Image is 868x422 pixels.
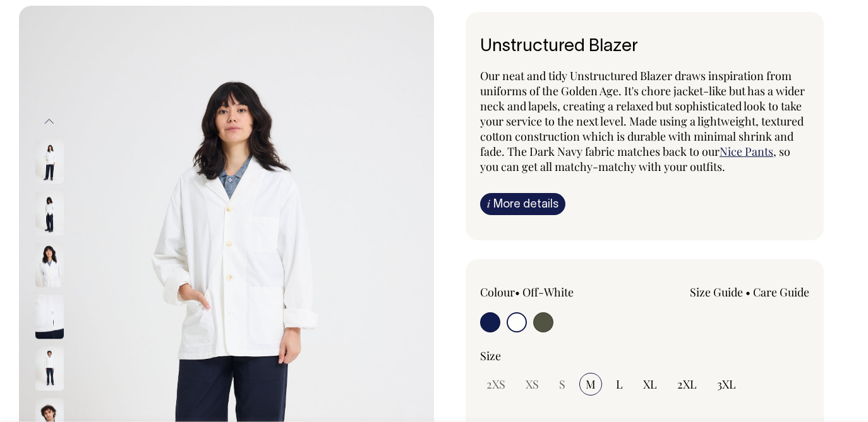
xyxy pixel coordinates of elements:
span: , so you can get all matchy-matchy with your outfits. [480,144,790,174]
input: M [579,373,602,396]
label: Off-White [522,284,574,300]
img: off-white [35,191,64,235]
span: 2XL [677,377,697,392]
span: • [745,284,750,300]
a: Size Guide [690,284,743,300]
span: XS [526,377,539,392]
span: XL [643,377,657,392]
a: Care Guide [753,284,809,300]
a: Nice Pants [720,144,773,159]
h1: Unstructured Blazer [480,37,809,57]
div: Colour [480,284,612,300]
span: i [487,197,490,210]
input: 2XS [480,373,512,396]
input: S [553,373,572,396]
span: L [616,377,623,392]
img: off-white [35,139,64,184]
input: XS [519,373,545,396]
img: off-white [35,243,64,287]
span: 2XS [486,377,505,392]
input: XL [637,373,663,396]
span: Our neat and tidy Unstructured Blazer draws inspiration from uniforms of the Golden Age. It's cho... [480,68,805,159]
button: Previous [40,107,59,136]
a: iMore details [480,193,565,215]
img: off-white [35,346,64,390]
input: L [610,373,629,396]
input: 3XL [711,373,742,396]
span: S [559,377,565,392]
span: M [586,377,596,392]
img: off-white [35,295,64,339]
div: Size [480,348,809,363]
span: • [515,284,520,300]
input: 2XL [671,373,703,396]
span: 3XL [717,377,736,392]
